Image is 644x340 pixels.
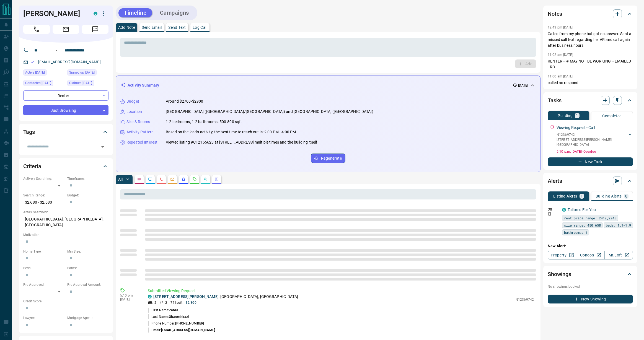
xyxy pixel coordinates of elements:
p: Phone Number: [148,321,204,326]
div: Activity Summary[DATE] [120,80,536,90]
p: 5:10 pm [120,294,139,297]
button: Open [53,47,60,54]
a: Property [548,251,576,259]
p: Called from my phone but got no answer. Sent a missed call text regarding her VR and call again a... [548,31,633,48]
h2: Showings [548,270,571,279]
span: [PHONE_NUMBER] [175,321,204,325]
p: Pending [558,114,573,118]
span: Email [53,25,79,34]
p: Budget: [67,193,108,198]
p: Pre-Approved: [23,282,64,287]
p: 11:00 am [DATE] [548,74,573,78]
p: [DATE] [518,83,528,88]
div: Criteria [23,160,108,173]
p: 741 sqft [170,300,182,305]
p: Mortgage Agent: [67,315,108,320]
p: 1-2 bedrooms, 1-2 bathrooms, 500-800 sqft [166,119,242,125]
p: 5:10 p.m. [DATE] - Overdue [557,149,633,154]
p: Listing Alerts [553,194,577,198]
p: Search Range: [23,193,64,198]
p: Viewed listing #C12155623 at [STREET_ADDRESS] multiple times and the building itself [166,139,317,145]
p: Off [548,207,559,212]
svg: Lead Browsing Activity [148,177,152,181]
svg: Email Valid [30,60,34,64]
p: New Alert: [548,243,633,249]
p: [STREET_ADDRESS][PERSON_NAME] , [GEOGRAPHIC_DATA] [557,137,627,147]
button: New Task [548,157,633,166]
p: called no respond [548,80,633,86]
span: Contacted [DATE] [25,80,51,86]
div: Notes [548,7,633,20]
span: Claimed [DATE] [69,80,92,86]
p: Motivation: [23,232,108,237]
svg: Listing Alerts [181,177,186,181]
p: $2,900 [186,300,196,305]
div: N12369742[STREET_ADDRESS][PERSON_NAME],[GEOGRAPHIC_DATA] [557,131,633,148]
p: 1 [581,194,583,198]
button: Timeline [118,8,152,17]
a: [STREET_ADDRESS][PERSON_NAME] [153,294,219,299]
p: All [118,177,123,181]
p: Repeated Interest [126,139,157,145]
span: Message [82,25,108,34]
p: 2 [154,300,156,305]
p: Viewing Request - Call [557,125,595,131]
p: RENTER -- # MAY NOT BE WORKING -- EMAILED --RO [548,58,633,70]
svg: Push Notification Only [548,212,552,216]
svg: Notes [137,177,141,181]
p: Lawyer: [23,315,64,320]
a: Mr.Loft [604,251,633,259]
span: Active [DATE] [25,70,45,75]
h2: Tasks [548,96,562,105]
p: Send Text [168,25,186,29]
h2: Criteria [23,162,41,171]
h2: Notes [548,9,562,18]
span: Ghaneshirazi [169,315,189,319]
p: Send Email [142,25,162,29]
span: beds: 1.1-1.9 [606,222,631,228]
span: rent price range: 2412,2948 [564,215,616,221]
p: Min Size: [67,249,108,254]
p: Beds: [23,266,64,271]
span: Call [23,25,50,34]
div: Wed Jan 08 2020 [67,69,108,77]
p: 0 [625,194,627,198]
div: Tasks [548,94,633,107]
p: Budget [126,98,139,104]
p: Credit Score: [23,299,108,304]
div: Renter [23,90,108,101]
svg: Requests [192,177,197,181]
span: size range: 450,658 [564,222,601,228]
h2: Alerts [548,177,562,185]
p: Building Alerts [596,194,622,198]
span: bathrooms: 1 [564,230,587,235]
div: condos.ca [562,208,566,212]
svg: Opportunities [203,177,208,181]
p: N12369742 [557,132,627,137]
p: 12:43 pm [DATE] [548,25,573,29]
p: Email: [148,328,215,333]
p: Pre-Approval Amount: [67,282,108,287]
p: Log Call [193,25,207,29]
p: Based on the lead's activity, the best time to reach out is: 2:00 PM - 4:00 PM [166,129,296,135]
div: condos.ca [148,295,152,299]
p: [GEOGRAPHIC_DATA] ([GEOGRAPHIC_DATA]/[GEOGRAPHIC_DATA]) and [GEOGRAPHIC_DATA] ([GEOGRAPHIC_DATA]) [166,109,373,115]
a: Tailored For You [568,207,596,212]
div: condos.ca [94,12,97,15]
div: Tags [23,125,108,139]
p: , [GEOGRAPHIC_DATA], [GEOGRAPHIC_DATA] [153,294,298,300]
p: Add Note [118,25,135,29]
p: Location [126,109,142,115]
button: Campaigns [154,8,195,17]
p: Actively Searching: [23,176,64,181]
p: N12369742 [516,297,534,302]
div: Thu Jan 04 2024 [67,80,108,88]
p: Areas Searched: [23,210,108,215]
p: Activity Pattern [126,129,154,135]
div: Fri Jul 21 2023 [23,80,64,88]
p: First Name: [148,308,178,313]
h1: [PERSON_NAME] [23,9,85,18]
p: Completed [602,114,622,118]
svg: Calls [159,177,164,181]
p: Size & Rooms [126,119,150,125]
